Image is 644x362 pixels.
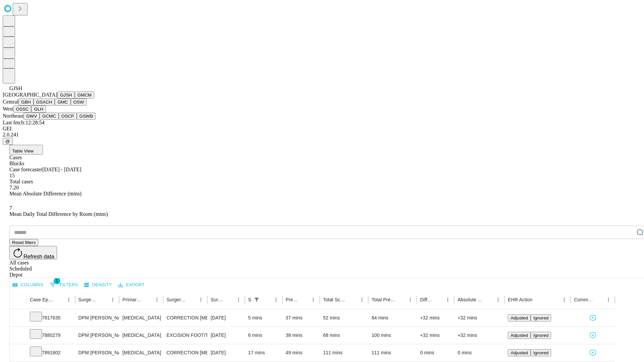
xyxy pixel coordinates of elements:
span: Total cases [9,179,33,184]
span: [GEOGRAPHIC_DATA] [3,92,57,98]
button: Sort [533,295,542,304]
span: 7.20 [9,185,19,190]
button: Sort [434,295,443,304]
button: GBH [18,99,34,106]
button: Menu [493,295,503,304]
div: 2.0.241 [3,132,641,138]
button: Ignored [531,349,551,356]
span: @ [5,139,10,144]
div: Surgeon Name [78,297,98,302]
button: GLH [31,106,46,113]
div: EXCISION FOOT/TOE SUBQ TUMOR, 1.5 CM OR MORE [167,327,204,344]
button: Menu [234,295,243,304]
div: 100 mins [372,327,414,344]
span: 1 [54,278,60,284]
span: [DATE] - [DATE] [42,167,81,172]
button: Adjusted [508,314,531,321]
button: Expand [13,330,23,342]
button: GJSH [57,92,75,99]
div: Case Epic Id [30,297,54,302]
span: Refresh data [23,254,54,259]
div: +32 mins [458,309,501,326]
div: 68 mins [323,327,365,344]
div: Predicted In Room Duration [286,297,299,302]
div: 38 mins [286,327,317,344]
button: Sort [299,295,309,304]
button: Sort [484,295,493,304]
button: Menu [196,295,206,304]
button: Show filters [252,295,261,304]
span: 15 [9,173,15,178]
span: Northeast [3,113,23,119]
button: Menu [559,295,569,304]
span: Case forecaster [9,167,42,172]
button: GMC [55,99,70,106]
div: DPM [PERSON_NAME] [PERSON_NAME] [78,309,116,326]
button: GSWB [77,113,96,120]
button: Menu [604,295,613,304]
button: Menu [357,295,367,304]
div: 84 mins [372,309,414,326]
div: [MEDICAL_DATA] [122,309,160,326]
button: GSACH [34,99,55,106]
button: Table View [9,145,43,155]
button: Sort [396,295,406,304]
button: Menu [271,295,281,304]
div: CORRECTION [MEDICAL_DATA], DISTAL [MEDICAL_DATA] [MEDICAL_DATA] [167,344,204,361]
div: Primary Service [122,297,142,302]
div: +32 mins [420,309,451,326]
button: OSCP [59,113,77,120]
span: Ignored [533,350,548,355]
div: [MEDICAL_DATA] [122,344,160,361]
div: Total Scheduled Duration [323,297,347,302]
button: GWV [23,113,40,120]
div: [DATE] [211,309,241,326]
div: [DATE] [211,327,241,344]
button: Sort [348,295,357,304]
div: 17 mins [248,344,279,361]
div: Difference [420,297,433,302]
button: Sort [594,295,604,304]
div: DPM [PERSON_NAME] [PERSON_NAME] [78,344,116,361]
button: @ [3,138,13,145]
div: 111 mins [372,344,414,361]
div: +32 mins [458,327,501,344]
span: Reset filters [12,240,36,245]
button: Ignored [531,314,551,321]
button: OSSC [13,106,32,113]
button: Expand [13,347,23,359]
span: Ignored [533,333,548,338]
div: 7880279 [30,327,72,344]
span: Adjusted [511,350,528,355]
span: Ignored [533,315,548,320]
button: Adjusted [508,349,531,356]
button: Export [116,280,146,290]
button: Show filters [48,280,80,290]
div: 6 mins [248,327,279,344]
span: Adjusted [511,315,528,320]
div: [MEDICAL_DATA] [122,327,160,344]
span: Last fetch: 12:28:54 [3,120,45,125]
div: Surgery Date [211,297,224,302]
button: Menu [406,295,415,304]
div: 111 mins [323,344,365,361]
div: [DATE] [211,344,241,361]
div: 49 mins [286,344,317,361]
div: Scheduled In Room Duration [248,297,251,302]
div: Surgery Name [167,297,186,302]
span: West [3,106,13,112]
button: Menu [443,295,452,304]
button: Sort [99,295,108,304]
div: EHR Action [508,297,532,302]
span: Adjusted [511,333,528,338]
button: Sort [143,295,152,304]
button: Ignored [531,332,551,339]
div: 5 mins [248,309,279,326]
div: Absolute Difference [458,297,483,302]
div: CORRECTION [MEDICAL_DATA] [167,309,204,326]
button: Refresh data [9,246,57,259]
div: 7817635 [30,309,72,326]
button: Sort [262,295,271,304]
button: Sort [224,295,234,304]
span: Mean Absolute Difference (mins) [9,191,82,196]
